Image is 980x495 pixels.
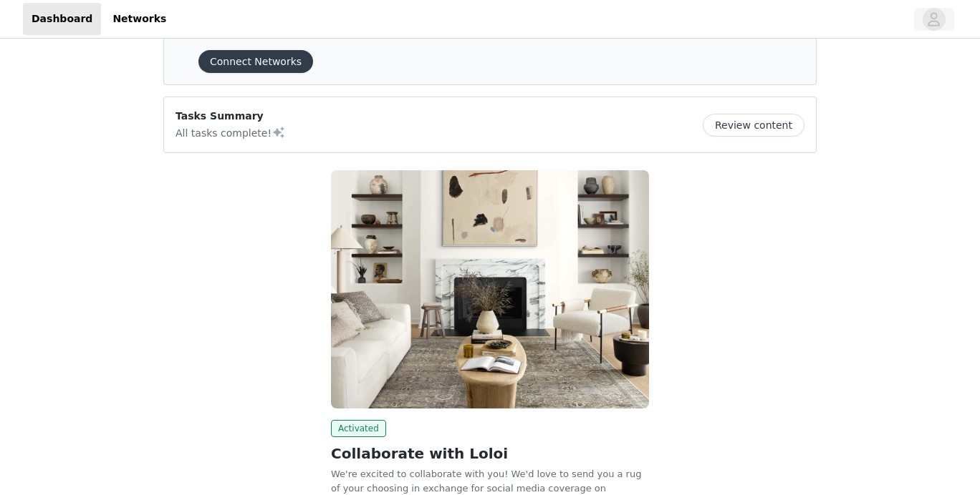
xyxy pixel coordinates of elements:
[331,170,649,408] img: Loloi Rugs
[176,109,286,124] p: Tasks Summary
[198,50,313,73] button: Connect Networks
[23,3,101,35] a: Dashboard
[927,8,941,31] div: avatar
[331,443,649,464] h2: Collaborate with Loloi
[176,124,286,141] p: All tasks complete!
[703,114,804,137] button: Review content
[104,3,175,35] a: Networks
[331,420,386,437] span: Activated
